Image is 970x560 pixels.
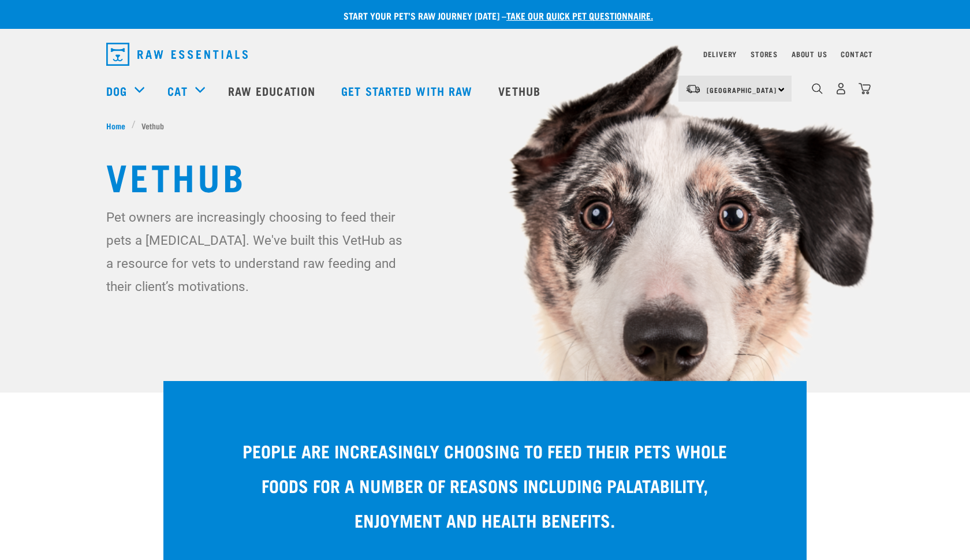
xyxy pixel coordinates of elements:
[233,433,737,537] p: People are increasingly choosing to feed their pets whole foods for a number of reasons including...
[751,52,778,56] a: Stores
[106,82,127,99] a: Dog
[106,120,125,132] span: Home
[835,83,847,95] img: user.png
[106,120,864,132] nav: breadcrumbs
[506,13,653,18] a: take our quick pet questionnaire.
[97,38,873,70] nav: dropdown navigation
[487,68,555,114] a: Vethub
[106,43,248,66] img: Raw Essentials Logo
[707,88,777,92] span: [GEOGRAPHIC_DATA]
[685,84,701,94] img: van-moving.png
[217,68,330,114] a: Raw Education
[106,155,864,196] h1: Vethub
[167,82,187,99] a: Cat
[330,68,487,114] a: Get started with Raw
[859,83,871,95] img: home-icon@2x.png
[841,52,873,56] a: Contact
[792,52,827,56] a: About Us
[812,83,823,94] img: home-icon-1@2x.png
[106,120,132,132] a: Home
[703,52,737,56] a: Delivery
[106,206,409,298] p: Pet owners are increasingly choosing to feed their pets a [MEDICAL_DATA]. We've built this VetHub...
